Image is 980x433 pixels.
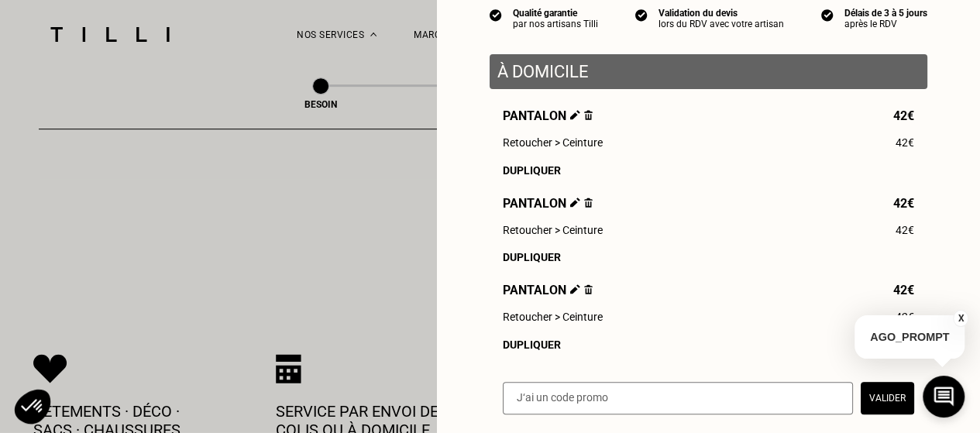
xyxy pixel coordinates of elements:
[503,164,914,177] div: Dupliquer
[844,8,927,19] div: Délais de 3 à 5 jours
[584,110,593,120] img: Supprimer
[490,8,502,22] img: icon list info
[658,8,784,19] div: Validation du devis
[893,196,914,211] span: 42€
[503,283,593,297] span: Pantalon
[503,251,914,263] div: Dupliquer
[896,136,914,149] span: 42€
[893,108,914,123] span: 42€
[893,283,914,297] span: 42€
[503,311,603,323] span: Retoucher > Ceinture
[513,19,598,29] div: par nos artisans Tilli
[658,19,784,29] div: lors du RDV avec votre artisan
[584,284,593,294] img: Supprimer
[570,198,580,208] img: Éditer
[503,382,853,414] input: J‘ai un code promo
[503,136,603,149] span: Retoucher > Ceinture
[513,8,598,19] div: Qualité garantie
[503,338,914,351] div: Dupliquer
[854,315,965,359] p: AGO_PROMPT
[844,19,927,29] div: après le RDV
[953,310,968,327] button: X
[503,108,593,123] span: Pantalon
[503,224,603,236] span: Retoucher > Ceinture
[896,224,914,236] span: 42€
[503,196,593,211] span: Pantalon
[861,382,914,414] button: Valider
[584,198,593,208] img: Supprimer
[570,110,580,120] img: Éditer
[635,8,648,22] img: icon list info
[821,8,834,22] img: icon list info
[570,284,580,294] img: Éditer
[497,62,920,81] p: À domicile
